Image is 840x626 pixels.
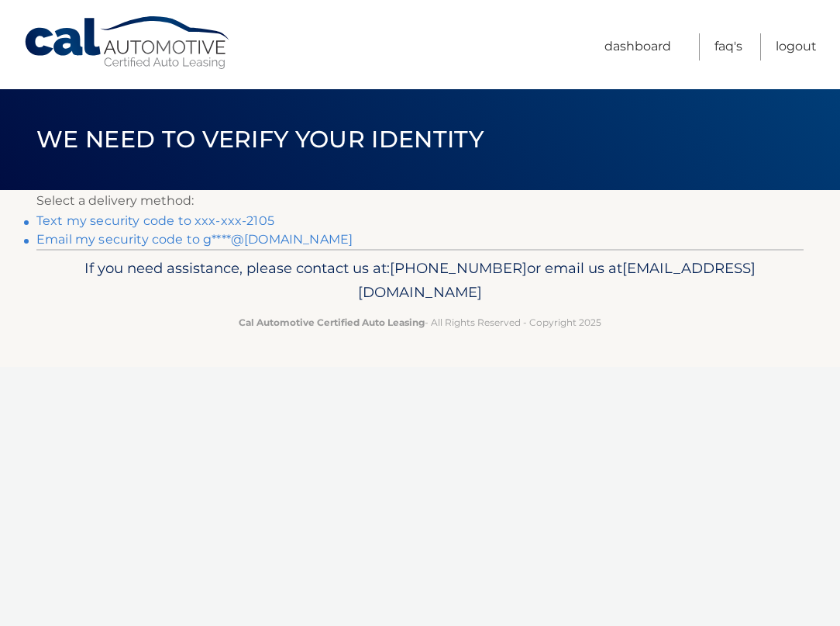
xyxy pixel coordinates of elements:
[23,16,232,71] a: Cal Automotive
[604,33,671,61] a: Dashboard
[36,232,353,247] a: Email my security code to g****@[DOMAIN_NAME]
[36,213,274,228] a: Text my security code to xxx-xxx-2105
[239,316,425,328] strong: Cal Automotive Certified Auto Leasing
[390,259,527,277] span: [PHONE_NUMBER]
[60,314,780,330] p: - All Rights Reserved - Copyright 2025
[776,33,817,61] a: Logout
[60,256,780,306] p: If you need assistance, please contact us at: or email us at
[36,190,804,212] p: Select a delivery method:
[36,125,484,154] span: We need to verify your identity
[714,33,742,61] a: FAQ's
